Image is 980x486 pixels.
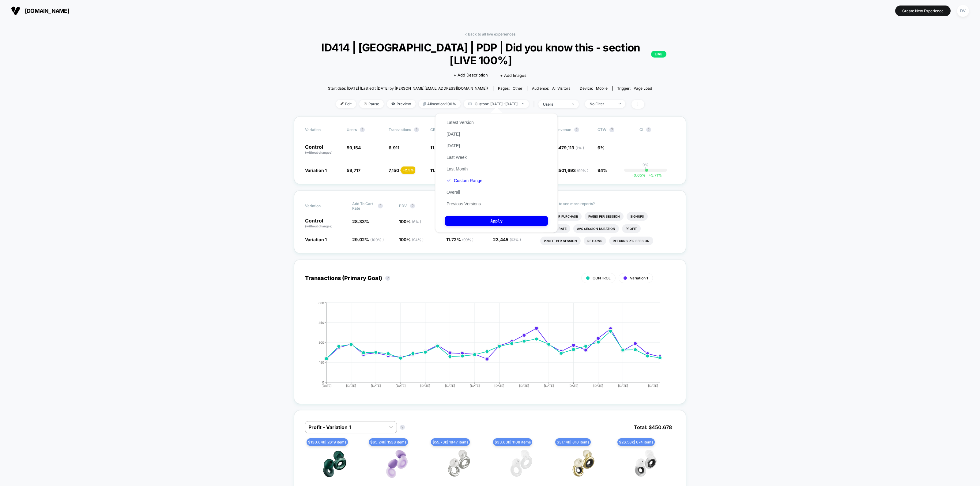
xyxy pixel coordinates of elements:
div: Pages: [498,86,522,91]
span: (without changes) [305,151,333,154]
span: 29.02 % [352,237,384,242]
tspan: [DATE] [618,384,628,387]
span: 100 % [399,237,424,242]
div: Trigger: [617,86,652,91]
span: --- [639,146,675,155]
span: CONTROL [593,276,611,280]
tspan: [DATE] [395,384,405,387]
img: end [572,103,574,105]
img: Dream [375,443,418,485]
button: [DATE] [445,131,462,137]
tspan: [DATE] [519,384,529,387]
span: Start date: [DATE] (Last edit [DATE] by [PERSON_NAME][EMAIL_ADDRESS][DOMAIN_NAME]) [328,86,488,91]
span: $ 26.58k | 674 items [617,438,655,446]
tspan: [DATE] [371,384,381,387]
li: Returns [584,237,606,245]
button: Last Week [445,155,469,160]
tspan: 300 [318,340,324,344]
button: ? [400,425,405,430]
span: + Add Description [454,72,488,78]
span: Total: $ 450.678 [631,421,675,433]
button: [DOMAIN_NAME] [9,6,71,16]
span: 59,717 [347,168,360,173]
tspan: 0 [322,380,324,384]
tspan: [DATE] [469,384,480,387]
button: ? [378,204,383,208]
button: Overall [445,189,462,195]
p: LIVE [651,51,666,58]
span: ( 1 % ) [575,146,584,150]
span: 94% [597,168,607,173]
tspan: [DATE] [544,384,554,387]
span: 479,113 [559,145,584,150]
span: CI [639,127,673,132]
img: edit [341,102,344,105]
span: $ [556,145,584,150]
li: Signups [627,212,648,221]
p: | [645,167,646,172]
img: Switch 2 [313,443,356,485]
span: 28.33 % [352,219,369,224]
tspan: 450 [318,320,324,324]
div: DV [957,5,969,17]
span: Preview [387,100,416,108]
img: end [522,103,524,104]
img: Visually logo [11,6,20,15]
span: ID414 | [GEOGRAPHIC_DATA] | PDP | Did you know this - section [LIVE 100%] [314,41,666,67]
div: Audience: [532,86,570,91]
div: + 2.5 % [401,166,415,174]
tspan: [DATE] [420,384,430,387]
button: Create New Experience [895,6,951,16]
p: Would like to see more reports? [540,201,675,206]
span: ( 99 % ) [462,237,473,242]
img: Engage 2 [500,443,543,485]
span: 6,911 [389,145,399,150]
span: $ 65.24k | 1538 items [369,438,408,446]
button: ? [360,127,365,132]
img: rebalance [423,102,426,106]
span: 11.72 % [446,237,473,242]
button: Latest Version [445,120,476,125]
span: ( 63 % ) [510,237,521,242]
span: other [513,86,522,91]
span: ( 94 % ) [412,237,424,242]
span: All Visitors [552,86,570,91]
span: Add To Cart Rate [352,201,375,211]
span: 501,693 [559,168,588,173]
span: | [532,100,538,109]
li: Profit [622,224,641,233]
span: 100 % [399,219,421,224]
button: Apply [445,216,548,226]
span: OTW [597,127,631,132]
span: Device: [575,86,612,91]
p: Control [305,218,346,229]
span: ( 6 % ) [412,219,421,224]
span: $ 55.73k | 1847 items [431,438,470,446]
span: $ 130.64k | 2619 items [307,438,348,446]
span: 59,154 [347,145,361,150]
button: ? [414,127,419,132]
tspan: [DATE] [494,384,504,387]
span: Allocation: 100% [419,100,461,108]
tspan: [DATE] [346,384,356,387]
a: < Back to all live experiences [465,32,515,36]
img: end [619,103,621,104]
tspan: [DATE] [445,384,455,387]
div: users [543,102,567,107]
p: Control [305,144,341,155]
span: users [347,127,357,132]
span: 7,150 [389,168,399,173]
span: $ 31.14k | 810 items [555,438,591,446]
button: ? [410,204,415,208]
span: 5.71 % [646,173,662,178]
span: Variation [305,127,339,132]
span: Custom: [DATE] - [DATE] [464,100,529,108]
span: Edit [336,100,356,108]
span: 23,445 [493,237,521,242]
li: Returns Per Session [609,237,653,245]
button: ? [574,127,579,132]
span: Variation 1 [305,237,327,242]
span: Transactions [389,127,411,132]
span: -0.65 % [632,173,646,178]
img: end [364,102,367,105]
